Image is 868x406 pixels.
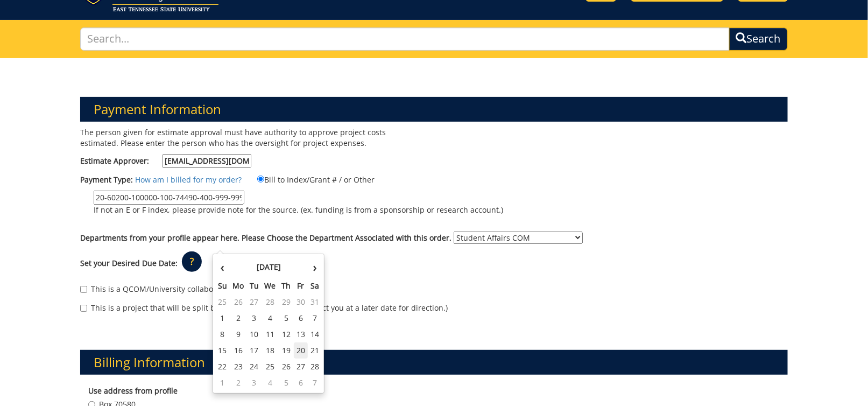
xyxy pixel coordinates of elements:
[230,326,247,342] td: 9
[94,191,244,205] input: If not an E or F index, please provide note for the source. (ex. funding is from a sponsorship or...
[215,326,230,342] td: 8
[247,342,262,359] td: 17
[279,278,294,294] th: Th
[80,303,448,313] label: This is a project that will be split billed. (BMC Creative will contact you at a later date for d...
[308,278,322,294] th: Sa
[80,233,451,243] label: Departments from your profile appear here. Please Choose the Department Associated with this order.
[80,305,87,312] input: This is a project that will be split billed. (BMC Creative will contact you at a later date for d...
[163,154,251,168] input: Estimate Approver:
[94,205,503,215] p: If not an E or F index, please provide note for the source. (ex. funding is from a sponsorship or...
[262,359,279,375] td: 25
[729,27,788,51] button: Search
[257,176,264,183] input: Bill to Index/Grant # / or Other
[215,359,230,375] td: 22
[80,154,251,168] label: Estimate Approver:
[279,310,294,326] td: 5
[294,278,308,294] th: Fr
[88,386,178,396] b: Use address from profile
[294,342,308,359] td: 20
[308,326,322,342] td: 14
[262,326,279,342] td: 11
[80,350,787,375] h3: Billing Information
[230,359,247,375] td: 23
[262,342,279,359] td: 18
[279,375,294,391] td: 5
[247,294,262,310] td: 27
[244,173,375,185] label: Bill to Index/Grant # / or Other
[308,256,322,278] th: ›
[308,375,322,391] td: 7
[230,256,308,278] th: [DATE]
[215,256,230,278] th: ‹
[294,375,308,391] td: 6
[308,342,322,359] td: 21
[262,375,279,391] td: 4
[262,310,279,326] td: 4
[215,278,230,294] th: Su
[308,359,322,375] td: 28
[279,294,294,310] td: 29
[215,310,230,326] td: 1
[80,97,787,122] h3: Payment Information
[230,342,247,359] td: 16
[80,258,178,269] label: Set your Desired Due Date:
[247,310,262,326] td: 3
[182,251,202,272] p: ?
[279,342,294,359] td: 19
[80,127,426,149] p: The person given for estimate approval must have authority to approve project costs estimated. Pl...
[294,359,308,375] td: 27
[80,174,133,185] label: Payment Type:
[247,326,262,342] td: 10
[215,342,230,359] td: 15
[262,294,279,310] td: 28
[308,310,322,326] td: 7
[247,375,262,391] td: 3
[294,326,308,342] td: 13
[294,310,308,326] td: 6
[215,375,230,391] td: 1
[262,278,279,294] th: We
[279,326,294,342] td: 12
[135,174,242,185] a: How am I billed for my order?
[230,278,247,294] th: Mo
[230,375,247,391] td: 2
[230,294,247,310] td: 26
[230,310,247,326] td: 2
[247,278,262,294] th: Tu
[247,359,262,375] td: 24
[294,294,308,310] td: 30
[80,286,87,293] input: This is a QCOM/University collaborative project.
[215,294,230,310] td: 25
[279,359,294,375] td: 26
[80,284,263,295] label: This is a QCOM/University collaborative project.
[308,294,322,310] td: 31
[80,27,729,51] input: Search...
